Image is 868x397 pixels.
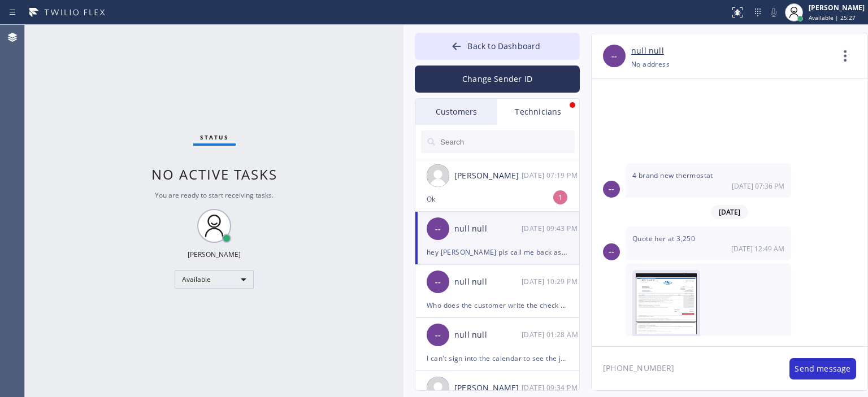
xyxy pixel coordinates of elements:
div: Ok [427,193,568,206]
span: [DATE] 07:36 PM [732,181,784,191]
div: 1 [553,190,567,204]
div: I can't sign into the calendar to see the jobs that are still open [427,352,568,365]
div: No address [631,58,670,71]
span: -- [435,329,441,342]
div: 09/27/2025 9:36 AM [626,163,791,197]
span: 4 brand new thermostat [632,171,713,180]
span: Available | 25:27 [809,14,856,21]
div: 10/06/2025 9:19 AM [522,169,580,182]
span: No active tasks [151,165,277,184]
textarea: [PHONE_NUMBER] [592,347,778,390]
div: null null [454,329,522,342]
div: [PERSON_NAME] [454,382,522,395]
button: Change Sender ID [415,66,580,93]
button: Send message [789,358,856,379]
span: [DATE] [711,205,748,219]
div: 09/30/2025 9:43 AM [522,222,580,235]
div: 08/20/2025 9:34 AM [522,381,580,394]
div: null null [454,276,522,289]
span: [DATE] 12:49 AM [731,244,784,254]
span: -- [435,276,441,289]
span: -- [611,50,617,63]
img: ME7ef35acfc4ebfd4b4e4a17b25e5b2c9d [636,273,697,341]
div: [PERSON_NAME] [188,250,241,259]
div: 09/29/2025 9:54 AM [626,263,791,354]
button: Mute [766,5,782,20]
div: null null [454,223,522,235]
div: Technicians [497,99,579,125]
div: Who does the customer write the check to? [427,299,568,312]
div: 09/16/2025 9:28 AM [522,328,580,341]
div: 09/29/2025 9:49 AM [626,226,791,260]
span: You are ready to start receiving tasks. [155,190,274,200]
span: Back to Dashboard [467,41,540,51]
span: -- [609,245,614,258]
span: Quote her at 3,250 [632,234,695,243]
div: 09/22/2025 9:29 AM [522,275,580,288]
div: [PERSON_NAME] [809,3,865,12]
input: Search [439,130,575,153]
button: Back to Dashboard [415,33,580,60]
span: -- [609,182,614,195]
a: null null [631,45,664,58]
div: hey [PERSON_NAME] pls call me back asap, need to ask something on that estimate [427,246,568,259]
span: Status [200,133,229,141]
div: Customers [415,99,497,125]
img: user.png [427,164,449,187]
span: -- [435,223,441,235]
div: [PERSON_NAME] [454,169,522,182]
div: Available [175,271,254,289]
